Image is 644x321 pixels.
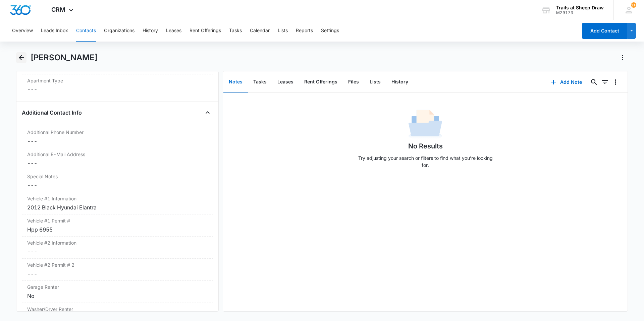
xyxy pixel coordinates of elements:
div: Additional E-Mail Address--- [22,148,213,170]
label: Vehicle #1 Permit # [27,217,208,224]
button: Lists [278,20,288,42]
dd: --- [27,159,208,167]
button: History [143,20,158,42]
button: Contacts [76,20,96,42]
div: account id [556,10,604,15]
button: Tasks [229,20,242,42]
div: Apartment Type--- [22,74,213,96]
label: Vehicle #2 Permit # 2 [27,261,208,268]
label: Special Notes [27,173,208,180]
label: Additional E-Mail Address [27,151,208,158]
button: Filters [599,77,610,87]
button: Close [202,107,213,118]
p: Try adjusting your search or filters to find what you’re looking for. [355,154,496,169]
label: Apartment Type [27,77,208,84]
button: Rent Offerings [190,20,221,42]
button: Leases [166,20,181,42]
label: Garage Renter [27,283,208,291]
div: Vehicle #2 Permit # 2--- [22,259,213,281]
div: Garage RenterNo [22,281,213,303]
button: Overflow Menu [610,77,621,87]
dd: --- [27,181,208,189]
div: Vehicle #2 Information--- [22,237,213,259]
div: Vehicle #1 Permit #Hpp 6955 [22,214,213,237]
button: Overview [12,20,33,42]
span: CRM [51,6,65,13]
div: notifications count [631,2,636,8]
button: Back [16,52,26,63]
button: Reports [296,20,313,42]
div: Additional Phone Number--- [22,126,213,148]
button: Lists [364,72,386,92]
label: Additional Phone Number [27,129,208,136]
button: Actions [617,52,628,63]
button: Files [343,72,364,92]
dd: --- [27,248,208,256]
img: No Data [409,108,442,141]
span: 116 [631,2,636,8]
button: Leases [272,72,299,92]
dd: --- [27,137,208,145]
button: Search... [589,77,599,87]
dd: --- [27,270,208,278]
label: Washer/Dryer Renter [27,306,208,313]
button: Add Contact [582,23,627,39]
dd: --- [27,85,208,93]
button: Add Note [544,74,589,90]
div: 2012 Black Hyundai Elantra [27,203,208,211]
label: Vehicle #1 Information [27,195,208,202]
button: Organizations [104,20,135,42]
div: Vehicle #1 Information2012 Black Hyundai Elantra [22,192,213,214]
h1: [PERSON_NAME] [31,53,98,63]
button: Settings [321,20,339,42]
button: Calendar [250,20,270,42]
button: Rent Offerings [299,72,343,92]
div: No [27,292,208,300]
h4: Additional Contact Info [22,109,82,117]
div: account name [556,5,604,10]
label: Vehicle #2 Information [27,239,208,246]
button: History [386,72,414,92]
button: Tasks [248,72,272,92]
button: Notes [223,72,248,92]
button: Leads Inbox [41,20,68,42]
div: Special Notes--- [22,170,213,192]
h1: No Results [408,141,443,151]
div: Hpp 6955 [27,226,208,234]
